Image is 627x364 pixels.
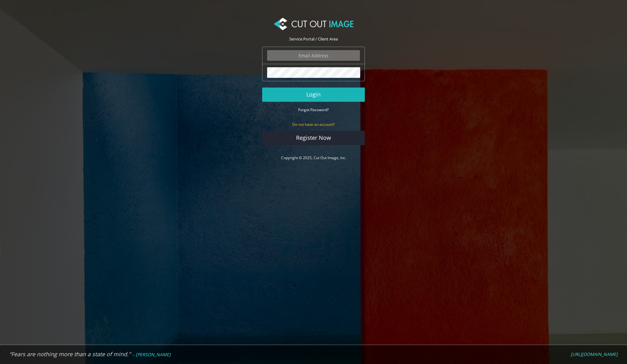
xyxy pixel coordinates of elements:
span: Service Portal / Client Area [289,36,338,42]
em: “Fears are nothing more than a state of mind.” [9,350,130,358]
small: Do not have an account? [292,122,335,127]
a: [URL][DOMAIN_NAME] [571,352,618,357]
a: Register Now [262,131,365,145]
input: Email Address [267,50,360,61]
a: Copyright © 2025, Cut Out Image, Inc. [281,155,346,160]
img: Cut Out Image [274,18,353,30]
em: -- [PERSON_NAME] [131,352,171,357]
button: Login [262,87,365,102]
a: Forgot Password? [298,107,329,112]
small: Forgot Password? [298,107,329,112]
